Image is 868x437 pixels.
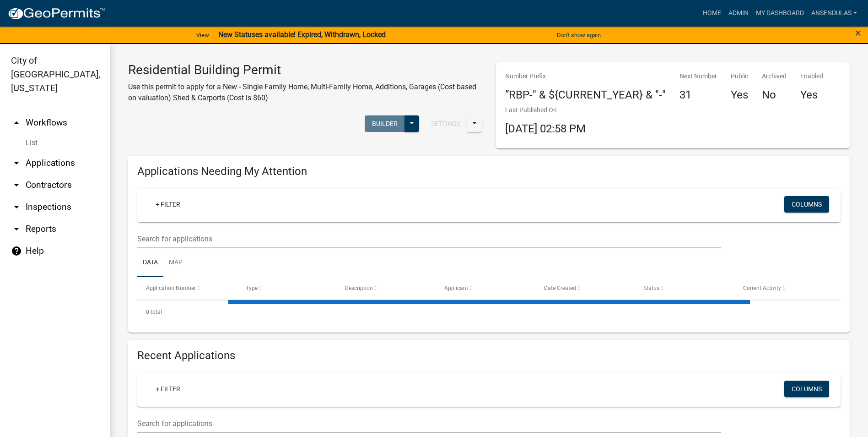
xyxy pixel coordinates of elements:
[128,62,482,78] h3: Residential Building Permit
[784,381,829,397] button: Columns
[731,71,748,81] p: Public
[762,88,787,102] h4: No
[137,229,721,248] input: Search for applications
[137,277,237,299] datatable-header-cell: Application Number
[148,381,188,397] a: + Filter
[11,224,22,235] i: arrow_drop_down
[643,285,659,291] span: Status
[800,71,823,81] p: Enabled
[137,248,163,278] a: Data
[365,115,405,132] button: Builder
[163,248,188,278] a: Map
[11,180,22,191] i: arrow_drop_down
[784,196,829,213] button: Columns
[635,277,734,299] datatable-header-cell: Status
[137,349,841,362] h4: Recent Applications
[544,285,576,291] span: Date Created
[855,27,861,38] button: Close
[505,105,586,115] p: Last Published On
[505,71,666,81] p: Number Prefix
[436,277,535,299] datatable-header-cell: Applicant
[137,414,721,433] input: Search for applications
[246,285,258,291] span: Type
[11,117,22,128] i: arrow_drop_up
[725,5,752,22] a: Admin
[11,246,22,257] i: help
[148,196,188,213] a: + Filter
[193,27,213,43] a: View
[679,71,717,81] p: Next Number
[800,88,823,102] h4: Yes
[743,285,781,291] span: Current Activity
[734,277,834,299] datatable-header-cell: Current Activity
[553,27,604,43] button: Don't show again
[424,115,468,132] button: Settings
[679,88,717,102] h4: 31
[137,300,841,323] div: 0 total
[237,277,336,299] datatable-header-cell: Type
[855,27,861,39] span: ×
[752,5,808,22] a: My Dashboard
[345,285,373,291] span: Description
[699,5,725,22] a: Home
[11,202,22,213] i: arrow_drop_down
[505,122,586,135] span: [DATE] 02:58 PM
[808,5,861,22] a: ansendulas
[146,285,196,291] span: Application Number
[444,285,468,291] span: Applicant
[11,158,22,169] i: arrow_drop_down
[218,30,386,39] strong: New Statuses available! Expired, Withdrawn, Locked
[535,277,635,299] datatable-header-cell: Date Created
[505,88,666,102] h4: “RBP-" & ${CURRENT_YEAR} & "-"
[137,165,841,178] h4: Applications Needing My Attention
[731,88,748,102] h4: Yes
[128,82,482,104] p: Use this permit to apply for a New - Single Family Home, Multi-Family Home, Additions, Garages (C...
[762,71,787,81] p: Archived
[336,277,436,299] datatable-header-cell: Description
